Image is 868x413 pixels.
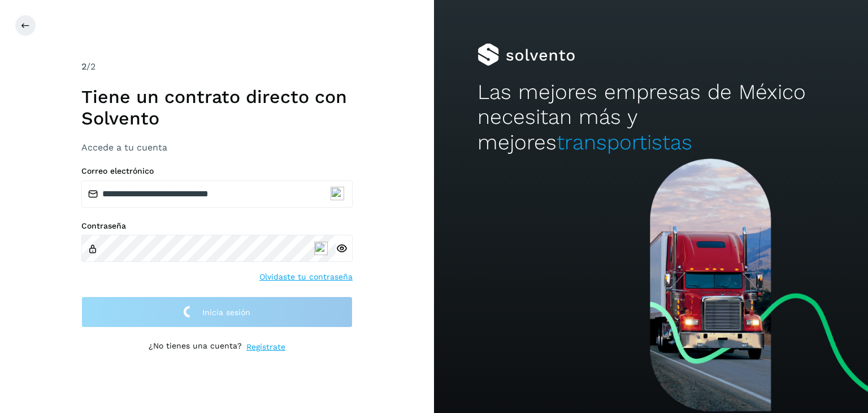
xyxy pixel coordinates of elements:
label: Contraseña [81,221,353,231]
a: Olvidaste tu contraseña [259,271,353,283]
img: npw-badge-icon-locked.svg [314,242,328,255]
a: Regístrate [246,341,285,353]
h1: Tiene un contrato directo con Solvento [81,86,353,130]
h2: Las mejores empresas de México necesitan más y mejores [478,80,824,155]
p: ¿No tienes una cuenta? [149,341,242,353]
img: npw-badge-icon-locked.svg [331,187,344,200]
div: /2 [81,60,353,74]
span: transportistas [557,130,692,154]
label: Correo electrónico [81,166,353,176]
span: 2 [81,61,86,72]
h3: Accede a tu cuenta [81,142,353,153]
span: Inicia sesión [202,308,250,316]
button: Inicia sesión [81,296,353,328]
